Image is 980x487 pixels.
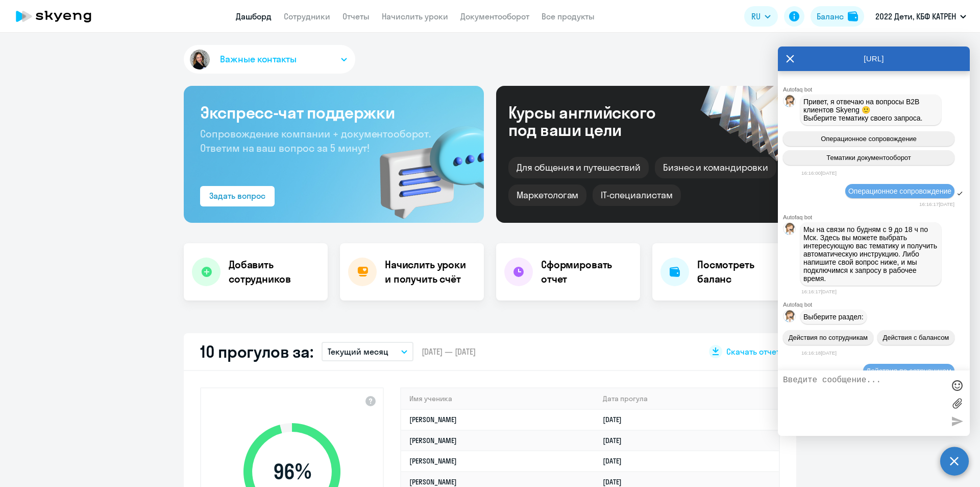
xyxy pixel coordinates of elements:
[655,157,776,178] div: Бизнес и командировки
[508,184,586,206] div: Маркетологам
[789,334,868,341] span: Действия по сотрудникам
[209,190,265,202] div: Задать вопрос
[751,10,761,22] span: RU
[284,11,330,21] a: Сотрудники
[593,184,680,206] div: IT-специалистам
[783,214,970,220] div: Autofaq bot
[783,330,873,345] button: Действия по сотрудникам
[595,388,779,409] th: Дата прогула
[783,310,796,325] img: bot avatar
[783,86,970,92] div: Autofaq bot
[783,150,954,165] button: Тематики документооборот
[803,98,923,122] span: Привет, я отвечаю на вопросы B2B клиентов Skyeng 🙂 Выберите тематику своего запроса.
[877,330,954,345] button: Действия с балансом
[365,108,484,223] img: bg-img
[826,154,911,161] span: Тематики документооборот
[801,170,837,176] time: 16:16:00[DATE]
[382,11,448,21] a: Начислить уроки
[919,201,954,207] time: 16:16:17[DATE]
[460,11,529,21] a: Документооборот
[508,157,649,178] div: Для общения и путешествий
[422,346,476,357] span: [DATE] — [DATE]
[603,415,630,424] a: [DATE]
[848,11,858,21] img: balance
[184,45,355,74] button: Важные контакты
[821,135,917,143] span: Операционное сопровождение
[603,456,630,466] a: [DATE]
[409,456,457,466] a: [PERSON_NAME]
[409,436,457,445] a: [PERSON_NAME]
[200,127,431,154] span: Сопровождение компании + документооборот. Ответим на ваш вопрос за 5 минут!
[811,6,864,27] button: Балансbalance
[803,225,939,283] span: Мы на связи по будням с 9 до 18 ч по Мск. Здесь вы можете выбрать интересующую вас тематику и пол...
[603,477,630,486] a: [DATE]
[322,342,413,361] button: Текущий месяц
[409,477,457,486] a: [PERSON_NAME]
[801,289,837,294] time: 16:16:17[DATE]
[229,258,320,286] h4: Добавить сотрудников
[848,187,951,195] span: Операционное сопровождение
[236,11,272,21] a: Дашборд
[542,11,595,21] a: Все продукты
[200,102,468,123] h3: Экспресс-чат поддержки
[603,436,630,445] a: [DATE]
[409,415,457,424] a: [PERSON_NAME]
[866,367,951,375] span: Действия по сотрудникам
[783,223,796,238] img: bot avatar
[697,258,788,286] h4: Посмотреть баланс
[726,346,780,357] span: Скачать отчет
[200,341,313,362] h2: 10 прогулов за:
[401,388,595,409] th: Имя ученика
[541,258,632,286] h4: Сформировать отчет
[783,302,970,308] div: Autofaq bot
[188,48,212,72] img: avatar
[385,258,474,286] h4: Начислить уроки и получить счёт
[783,131,954,146] button: Операционное сопровождение
[817,10,844,22] div: Баланс
[508,104,683,138] div: Курсы английского под ваши цели
[233,459,351,484] span: 96 %
[342,11,370,21] a: Отчеты
[801,350,837,356] time: 16:16:18[DATE]
[883,334,949,341] span: Действия с балансом
[328,345,388,358] p: Текущий месяц
[949,396,965,411] label: Лимит 10 файлов
[783,95,796,110] img: bot avatar
[744,6,778,27] button: RU
[870,4,971,29] button: 2022 Дети, КБФ КАТРЕН
[803,313,864,321] span: Выберите раздел:
[200,186,275,206] button: Задать вопрос
[875,10,956,22] p: 2022 Дети, КБФ КАТРЕН
[220,53,297,66] span: Важные контакты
